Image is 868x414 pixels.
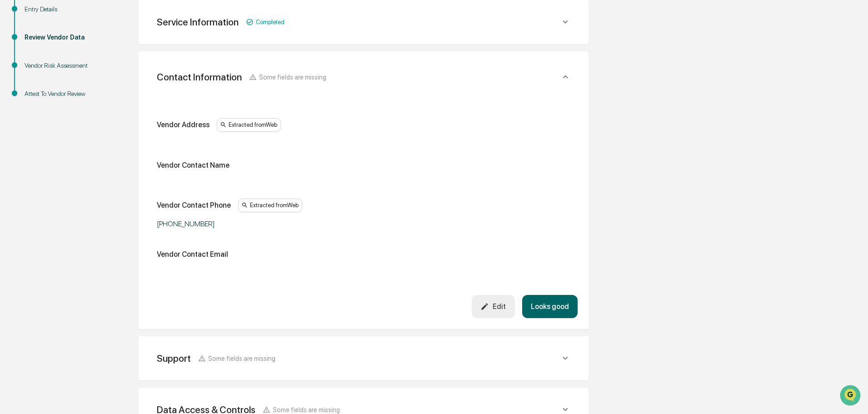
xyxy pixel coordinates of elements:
[25,61,99,70] div: Vendor Risk Assessment
[238,199,302,212] div: Extracted from Web
[157,201,231,209] div: Vendor Contact Phone
[157,219,384,228] div: [PHONE_NUMBER]
[157,120,210,129] div: Vendor Address
[5,111,62,127] a: 🖐️Preclearance
[9,115,16,123] div: 🖐️
[217,118,281,132] div: Extracted from Web
[9,19,165,34] p: How can we help?
[25,33,99,42] div: Review Vendor Data
[150,62,578,92] div: Contact InformationSome fields are missing
[25,89,99,99] div: Attest To Vendor Review
[31,79,115,86] div: We're available if you need us!
[157,161,229,170] div: Vendor Contact Name
[150,92,578,318] div: Service InformationCompleted
[155,72,165,83] button: Start new chat
[31,70,149,79] div: Start new chat
[18,132,57,141] span: Data Lookup
[157,250,228,259] div: Vendor Contact Email
[62,111,116,127] a: 🗄️Attestations
[9,133,16,140] div: 🔎
[9,70,25,86] img: 1746055101610-c473b297-6a78-478c-a979-82029cc54cd1
[18,115,59,124] span: Preclearance
[5,128,61,145] a: 🔎Data Lookup
[75,115,113,124] span: Attestations
[150,347,578,369] div: SupportSome fields are missing
[157,71,242,83] div: Contact Information
[208,354,275,362] span: Some fields are missing
[522,295,578,318] button: Looks good
[66,115,73,123] div: 🗄️
[150,11,578,33] div: Service InformationCompleted
[157,16,239,28] div: Service Information
[25,5,99,14] div: Entry Details
[157,353,191,364] div: Support
[259,73,326,81] span: Some fields are missing
[472,295,515,318] button: Edit
[839,384,863,409] iframe: Open customer support
[24,41,150,51] input: Clear
[64,154,110,161] a: Powered byPylon
[256,19,284,25] span: Completed
[273,406,340,414] span: Some fields are missing
[480,302,506,311] div: Edit
[90,154,110,161] span: Pylon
